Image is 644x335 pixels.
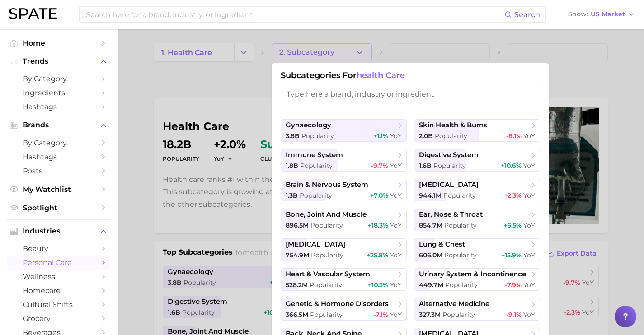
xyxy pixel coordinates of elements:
[433,162,466,170] span: Popularity
[419,221,442,229] span: 854.7m
[23,88,95,97] span: Ingredients
[23,272,95,281] span: wellness
[419,151,479,159] span: digestive system
[373,132,388,140] span: +1.1%
[300,162,333,170] span: Popularity
[286,210,367,219] span: bone, joint and muscle
[414,179,540,201] button: [MEDICAL_DATA]944.1m Popularity-2.3% YoY
[523,251,535,259] span: YoY
[85,7,504,22] input: Search here for a brand, industry, or ingredient
[301,132,334,140] span: Popularity
[281,70,540,80] h1: Subcategories for
[523,221,535,229] span: YoY
[506,311,522,319] span: -9.1%
[419,300,489,308] span: alternative medicine
[281,209,407,231] button: bone, joint and muscle896.5m Popularity+18.3% YoY
[390,311,402,319] span: YoY
[443,191,476,200] span: Popularity
[7,36,110,50] a: Home
[367,251,388,259] span: +25.8%
[7,284,110,298] a: homecare
[419,311,441,319] span: 327.3m
[23,102,95,111] span: Hashtags
[7,224,110,238] button: Industries
[523,281,535,289] span: YoY
[7,298,110,312] a: cultural shifts
[311,251,343,259] span: Popularity
[419,121,487,130] span: skin health & burns
[7,55,110,68] button: Trends
[23,121,95,129] span: Brands
[9,8,57,19] img: SPATE
[390,251,402,259] span: YoY
[286,132,300,140] span: 3.8b
[390,191,402,200] span: YoY
[357,70,405,80] span: health care
[371,162,388,170] span: -9.7%
[23,227,95,235] span: Industries
[7,136,110,150] a: by Category
[414,298,540,321] button: alternative medicine327.3m Popularity-9.1% YoY
[7,86,110,100] a: Ingredients
[373,311,388,319] span: -7.1%
[23,139,95,147] span: by Category
[7,312,110,326] a: grocery
[23,153,95,161] span: Hashtags
[286,311,308,319] span: 366.5m
[419,191,442,200] span: 944.1m
[414,268,540,291] button: urinary system & incontinence449.7m Popularity-7.9% YoY
[281,86,540,102] input: Type here a brand, industry or ingredient
[23,244,95,253] span: beauty
[281,149,407,172] button: immune system1.8b Popularity-9.7% YoY
[501,251,522,259] span: +15.9%
[7,270,110,284] a: wellness
[281,179,407,201] button: brain & nervous system1.3b Popularity+7.0% YoY
[370,191,388,200] span: +7.0%
[503,221,522,229] span: +6.5%
[442,311,475,319] span: Popularity
[7,72,110,86] a: by Category
[23,204,95,212] span: Spotlight
[7,150,110,164] a: Hashtags
[390,132,402,140] span: YoY
[286,151,343,159] span: immune system
[419,270,526,279] span: urinary system & incontinence
[23,185,95,194] span: My Watchlist
[414,119,540,142] button: skin health & burns2.0b Popularity-8.1% YoY
[286,281,308,289] span: 528.2m
[310,281,342,289] span: Popularity
[444,221,477,229] span: Popularity
[505,281,522,289] span: -7.9%
[523,191,535,200] span: YoY
[7,242,110,256] a: beauty
[506,132,522,140] span: -8.1%
[419,210,483,219] span: ear, nose & throat
[444,251,477,259] span: Popularity
[591,12,625,17] span: US Market
[286,221,309,229] span: 896.5m
[23,258,95,267] span: personal care
[23,39,95,47] span: Home
[310,311,343,319] span: Popularity
[7,164,110,178] a: Posts
[414,238,540,261] button: lung & chest606.0m Popularity+15.9% YoY
[568,12,588,17] span: Show
[286,121,331,130] span: gynaecology
[286,300,389,308] span: genetic & hormone disorders
[310,221,343,229] span: Popularity
[523,132,535,140] span: YoY
[300,191,332,200] span: Popularity
[419,162,432,170] span: 1.6b
[419,240,465,249] span: lung & chest
[7,182,110,196] a: My Watchlist
[523,162,535,170] span: YoY
[7,100,110,114] a: Hashtags
[7,118,110,132] button: Brands
[514,10,540,19] span: Search
[501,162,522,170] span: +10.6%
[445,281,478,289] span: Popularity
[419,281,443,289] span: 449.7m
[414,149,540,172] button: digestive system1.6b Popularity+10.6% YoY
[390,281,402,289] span: YoY
[419,132,433,140] span: 2.0b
